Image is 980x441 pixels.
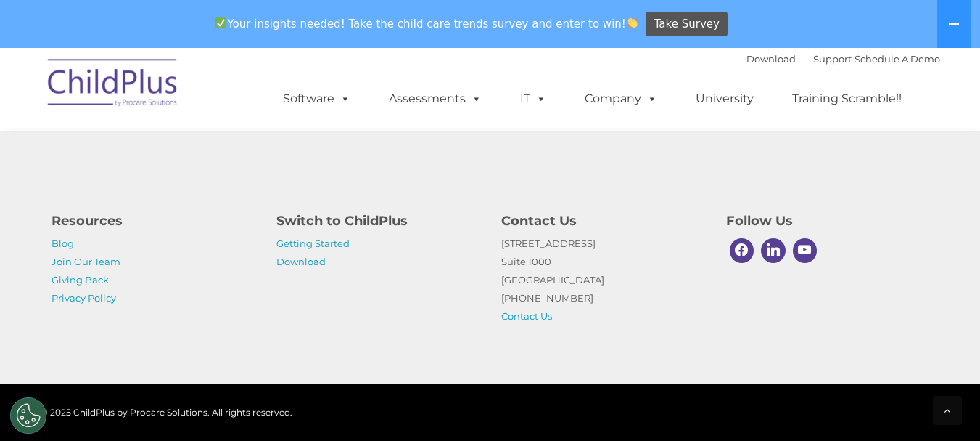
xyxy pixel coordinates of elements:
[506,84,561,113] a: IT
[813,53,852,65] a: Support
[215,17,226,28] img: ✅
[627,17,638,28] img: 👏
[202,155,263,166] span: Phone number
[726,211,929,231] h4: Follow Us
[276,256,326,267] a: Download
[52,292,116,304] a: Privacy Policy
[681,84,768,113] a: University
[276,211,479,231] h4: Switch to ChildPlus
[778,84,916,113] a: Training Scramble!!
[374,84,496,113] a: Assessments
[654,12,720,37] span: Take Survey
[501,211,704,231] h4: Contact Us
[10,397,46,434] button: Cookies Settings
[210,9,644,38] span: Your insights needed! Take the child care trends survey and enter to win!
[570,84,672,113] a: Company
[746,53,796,65] a: Download
[501,310,552,322] a: Contact Us
[52,211,255,231] h4: Resources
[746,53,940,65] font: |
[789,235,821,267] a: Youtube
[855,53,940,65] a: Schedule A Demo
[41,407,292,418] span: © 2025 ChildPlus by Procare Solutions. All rights reserved.
[52,238,74,249] a: Blog
[757,235,789,267] a: Linkedin
[52,274,109,286] a: Giving Back
[276,238,350,249] a: Getting Started
[501,235,704,325] p: [STREET_ADDRESS] Suite 1000 [GEOGRAPHIC_DATA] [PHONE_NUMBER]
[202,96,246,107] span: Last name
[41,49,186,121] img: ChildPlus by Procare Solutions
[646,12,728,37] a: Take Survey
[726,235,758,267] a: Facebook
[52,256,120,267] a: Join Our Team
[268,84,365,113] a: Software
